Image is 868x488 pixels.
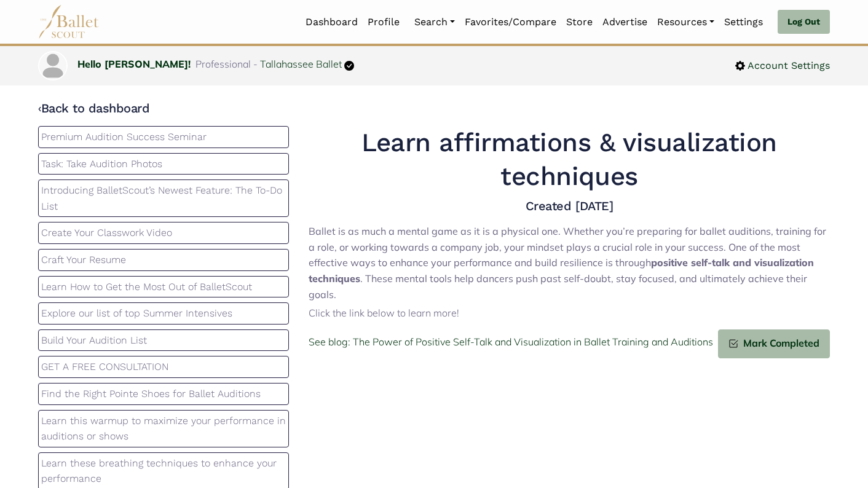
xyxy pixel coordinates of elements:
p: Learn How to Get the Most Out of BalletScout [41,279,286,295]
a: See blog: The Power of Positive Self-Talk and Visualization in Ballet Training and Auditions [309,334,713,350]
h4: Created [DATE] [309,198,830,214]
p: Explore our list of top Summer Intensives [41,305,286,321]
p: Premium Audition Success Seminar [41,129,286,145]
p: Task: Take Audition Photos [41,156,286,172]
a: Settings [719,9,768,35]
a: Advertise [598,9,652,35]
span: Professional [195,58,251,70]
a: Profile [363,9,404,35]
p: Learn this warmup to maximize your performance in auditions or shows [41,413,286,444]
a: Account Settings [735,58,830,74]
a: Favorites/Compare [460,9,561,35]
p: GET A FREE CONSULTATION [41,359,286,375]
img: profile picture [39,52,66,79]
a: Resources [652,9,719,35]
span: Ballet is as much a mental game as it is a physical one. Whether you’re preparing for ballet audi... [309,225,826,269]
h1: Learn affirmations & visualization techniques [309,126,830,193]
a: Store [561,9,598,35]
p: Build Your Audition List [41,333,286,348]
span: Account Settings [745,58,830,74]
a: ‹Back to dashboard [38,101,149,116]
a: Tallahassee Ballet [260,58,342,70]
p: Introducing BalletScout’s Newest Feature: The To-Do List [41,183,286,214]
span: Mark Completed [738,336,819,352]
p: Craft Your Resume [41,252,286,268]
a: Hello [PERSON_NAME]! [77,58,191,70]
p: Create Your Classwork Video [41,225,286,241]
p: Learn these breathing techniques to enhance your performance [41,455,286,487]
p: Find the Right Pointe Shoes for Ballet Auditions [41,386,286,402]
a: Dashboard [301,9,363,35]
a: Log Out [778,10,830,34]
strong: positive self-talk and visualization techniques [309,256,814,285]
span: . These mental tools help dancers push past self-doubt, stay focused, and ultimately achieve thei... [309,272,807,301]
p: Click the link below to learn more! [309,305,830,321]
span: - [253,58,258,70]
code: ‹ [38,100,41,116]
a: Search [409,9,460,35]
